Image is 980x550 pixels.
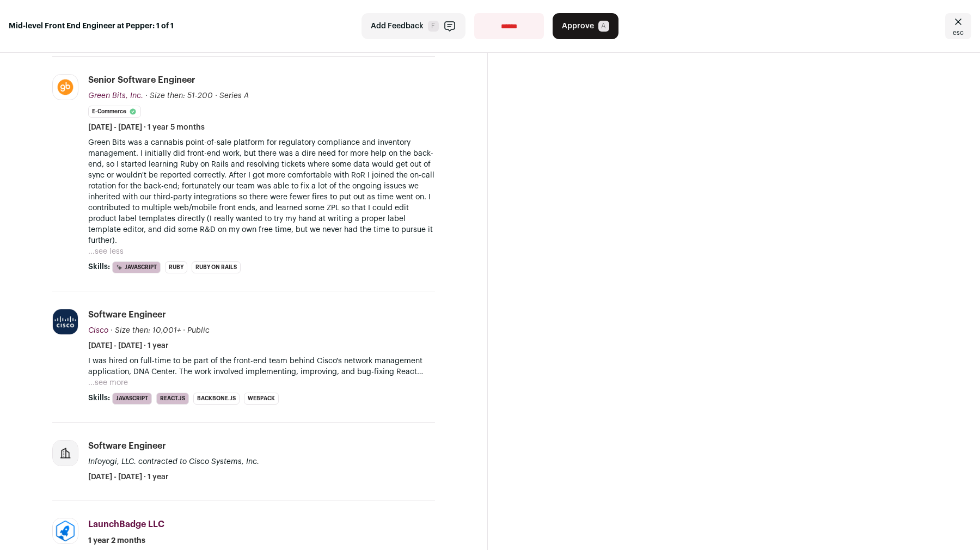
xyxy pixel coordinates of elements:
[88,393,110,404] span: Skills:
[88,122,205,133] span: [DATE] - [DATE] · 1 year 5 months
[53,518,78,543] img: 8a3ddb4cf69a450051b59dd7917d3cd60ab54940fb5bcfd99d6fefa2d50c74b9.jpg
[88,472,169,482] span: [DATE] - [DATE] · 1 year
[244,393,279,405] li: Webpack
[112,261,161,273] li: JavaScript
[953,28,964,37] span: esc
[88,74,195,86] div: Senior Software Engineer
[88,309,166,321] div: Software Engineer
[88,520,164,529] span: LaunchBadge LLC
[88,137,435,246] p: Green Bits was a cannabis point-of-sale platform for regulatory compliance and inventory manageme...
[112,393,152,405] li: JavaScript
[945,13,971,39] a: Close
[9,21,174,32] strong: Mid-level Front End Engineer at Pepper: 1 of 1
[553,13,618,39] button: Approve A
[371,21,424,32] span: Add Feedback
[88,458,259,466] span: Infoyogi, LLC. contracted to Cisco Systems, Inc.
[88,356,435,377] p: I was hired on full-time to be part of the front-end team behind Cisco's network management appli...
[88,261,110,272] span: Skills:
[88,246,124,257] button: ...see less
[53,309,78,334] img: d9f8571823f42487d06c0a2b32587fc76af568bc68ffee623e147147d74b258d.jpg
[192,261,241,273] li: Ruby on Rails
[88,535,145,546] span: 1 year 2 months
[193,393,240,405] li: Backbone.js
[88,377,128,388] button: ...see more
[165,261,187,273] li: Ruby
[156,393,189,405] li: React.js
[183,325,185,336] span: ·
[88,327,108,334] span: Cisco
[362,13,465,39] button: Add Feedback F
[428,21,439,32] span: F
[88,440,166,452] div: Software Engineer
[88,340,169,351] span: [DATE] - [DATE] · 1 year
[187,327,210,334] span: Public
[145,92,213,100] span: · Size then: 51-200
[88,92,143,100] span: Green Bits, Inc.
[88,106,141,118] li: E-commerce
[598,21,609,32] span: A
[111,327,181,334] span: · Size then: 10,001+
[562,21,594,32] span: Approve
[219,92,249,100] span: Series A
[215,90,217,101] span: ·
[53,75,78,100] img: 74f5c218f0e741446e00989d16972936ccd8dba345d09bb7dc4117f7a2472aea.png
[53,441,78,466] img: company-logo-placeholder-414d4e2ec0e2ddebbe968bf319fdfe5acfe0c9b87f798d344e800bc9a89632a0.png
